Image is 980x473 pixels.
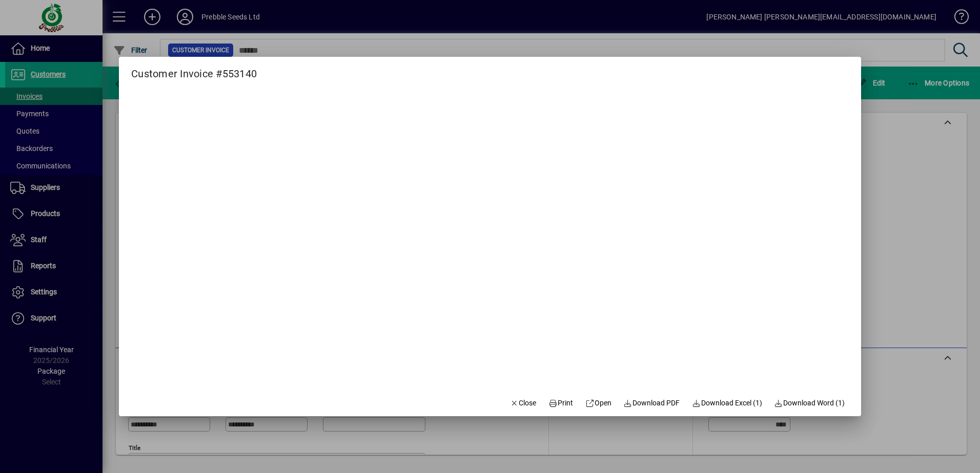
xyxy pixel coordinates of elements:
span: Download PDF [624,398,680,408]
h2: Customer Invoice #553140 [119,57,269,82]
a: Download PDF [620,394,684,412]
a: Open [581,394,616,412]
span: Close [510,398,537,408]
button: Download Word (1) [770,394,849,412]
button: Download Excel (1) [688,394,766,412]
span: Print [548,398,573,408]
button: Print [544,394,577,412]
span: Download Excel (1) [692,398,762,408]
button: Close [506,394,541,412]
span: Download Word (1) [774,398,845,408]
span: Open [585,398,611,408]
